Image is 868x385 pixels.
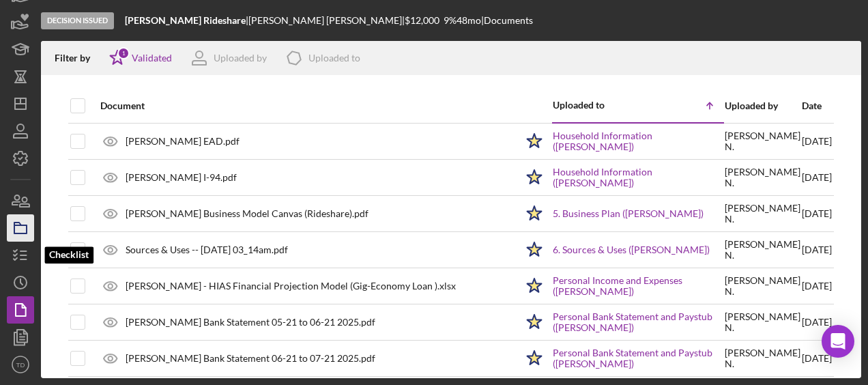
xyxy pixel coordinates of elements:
[725,203,800,225] div: [PERSON_NAME] N .
[802,305,832,339] div: [DATE]
[802,124,832,159] div: [DATE]
[725,167,800,188] div: [PERSON_NAME] N .
[725,130,800,152] div: [PERSON_NAME] N .
[553,311,723,333] a: Personal Bank Statement and Paystub ([PERSON_NAME])
[725,311,800,333] div: [PERSON_NAME] N .
[725,347,800,369] div: [PERSON_NAME] N .
[802,100,832,111] div: Date
[41,12,114,29] div: Decision Issued
[725,100,800,111] div: Uploaded by
[822,325,854,358] div: Open Intercom Messenger
[802,341,832,375] div: [DATE]
[553,100,638,111] div: Uploaded to
[481,15,533,26] div: | Documents
[132,53,172,63] div: Validated
[125,15,248,26] div: |
[553,275,723,297] a: Personal Income and Expenses ([PERSON_NAME])
[802,160,832,195] div: [DATE]
[126,317,375,328] div: [PERSON_NAME] Bank Statement 05-21 to 06-21 2025.pdf
[126,353,375,364] div: [PERSON_NAME] Bank Statement 06-21 to 07-21 2025.pdf
[725,239,800,261] div: [PERSON_NAME] N .
[553,347,723,369] a: Personal Bank Statement and Paystub ([PERSON_NAME])
[126,281,456,291] div: [PERSON_NAME] - HIAS Financial Projection Model (Gig-Economy Loan ).xlsx
[117,47,130,59] div: 1
[444,15,457,26] div: 9 %
[126,208,368,219] div: [PERSON_NAME] Business Model Canvas (Rideshare).pdf
[725,275,800,297] div: [PERSON_NAME] N .
[126,172,237,183] div: [PERSON_NAME] I-94.pdf
[100,100,516,111] div: Document
[802,233,832,267] div: [DATE]
[308,53,360,63] div: Uploaded to
[55,53,100,63] div: Filter by
[126,244,288,255] div: Sources & Uses -- [DATE] 03_14am.pdf
[214,53,267,63] div: Uploaded by
[457,15,481,26] div: 48 mo
[802,197,832,231] div: [DATE]
[16,361,25,369] text: TD
[553,130,723,152] a: Household Information ([PERSON_NAME])
[553,208,704,219] a: 5. Business Plan ([PERSON_NAME])
[405,15,444,26] div: $12,000
[125,14,246,26] b: [PERSON_NAME] Rideshare
[126,136,240,147] div: [PERSON_NAME] EAD.pdf
[248,15,405,26] div: [PERSON_NAME] [PERSON_NAME] |
[553,244,710,255] a: 6. Sources & Uses ([PERSON_NAME])
[802,269,832,303] div: [DATE]
[7,351,34,378] button: TD
[553,167,723,188] a: Household Information ([PERSON_NAME])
